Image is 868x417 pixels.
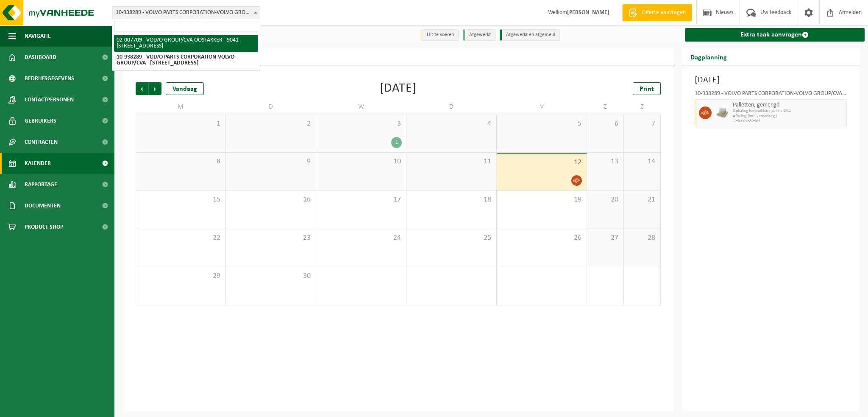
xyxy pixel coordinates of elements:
[25,47,56,68] span: Dashboard
[733,109,845,114] span: Ophaling herbruikbare pallets-CVA
[25,174,57,195] span: Rapportage
[624,99,661,115] td: Z
[733,102,845,109] span: Palletten, gemengd
[591,195,619,204] span: 20
[230,119,312,129] span: 2
[622,4,692,21] a: Offerte aanvragen
[140,233,221,243] span: 22
[380,82,417,95] div: [DATE]
[463,29,495,41] li: Afgewerkt
[420,29,459,41] li: Uit te voeren
[567,9,609,16] strong: [PERSON_NAME]
[25,216,63,238] span: Product Shop
[628,195,656,204] span: 21
[136,82,148,95] span: Vorige
[230,233,312,243] span: 23
[501,158,582,167] span: 12
[226,99,316,115] td: D
[591,119,619,129] span: 6
[230,195,312,204] span: 16
[685,28,865,42] a: Extra taak aanvragen
[25,89,74,110] span: Contactpersonen
[411,233,492,243] span: 25
[695,74,847,87] h3: [DATE]
[733,119,845,124] span: T250002652565
[695,91,847,99] div: 10-938289 - VOLVO PARTS CORPORATION-VOLVO GROUP/CVA - OOSTAKKER
[640,8,688,17] span: Offerte aanvragen
[591,157,619,166] span: 13
[114,35,258,52] li: 02-007709 - VOLVO GROUP/CVA OOSTAKKER - 9041 [STREET_ADDRESS]
[411,157,492,166] span: 11
[628,119,656,129] span: 7
[25,68,74,89] span: Bedrijfsgegevens
[591,233,619,243] span: 27
[25,153,51,174] span: Kalender
[497,99,587,115] td: V
[140,119,221,129] span: 1
[320,157,402,166] span: 10
[136,99,226,115] td: M
[230,157,312,166] span: 9
[628,233,656,243] span: 28
[682,48,735,65] h2: Dagplanning
[320,233,402,243] span: 24
[640,86,654,92] span: Print
[140,271,221,281] span: 29
[140,195,221,204] span: 15
[391,137,402,148] div: 1
[114,52,258,69] li: 10-938289 - VOLVO PARTS CORPORATION-VOLVO GROUP/CVA - [STREET_ADDRESS]
[166,82,204,95] div: Vandaag
[25,110,56,132] span: Gebruikers
[320,119,402,129] span: 3
[140,157,221,166] span: 8
[501,195,582,204] span: 19
[733,114,845,119] span: Afhaling (incl. verwerking)
[149,82,161,95] span: Volgende
[25,132,58,153] span: Contracten
[501,119,582,129] span: 5
[25,195,61,216] span: Documenten
[411,119,492,129] span: 4
[316,99,406,115] td: W
[716,106,729,119] img: LP-PA-00000-WDN-11
[230,271,312,281] span: 30
[587,99,624,115] td: Z
[112,6,260,19] span: 10-938289 - VOLVO PARTS CORPORATION-VOLVO GROUP/CVA - 9041 OOSTAKKER, SMALLEHEERWEG 31
[633,82,661,95] a: Print
[500,29,560,41] li: Afgewerkt en afgemeld
[501,233,582,243] span: 26
[411,195,492,204] span: 18
[25,25,51,47] span: Navigatie
[406,99,497,115] td: D
[112,7,260,19] span: 10-938289 - VOLVO PARTS CORPORATION-VOLVO GROUP/CVA - 9041 OOSTAKKER, SMALLEHEERWEG 31
[320,195,402,204] span: 17
[628,157,656,166] span: 14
